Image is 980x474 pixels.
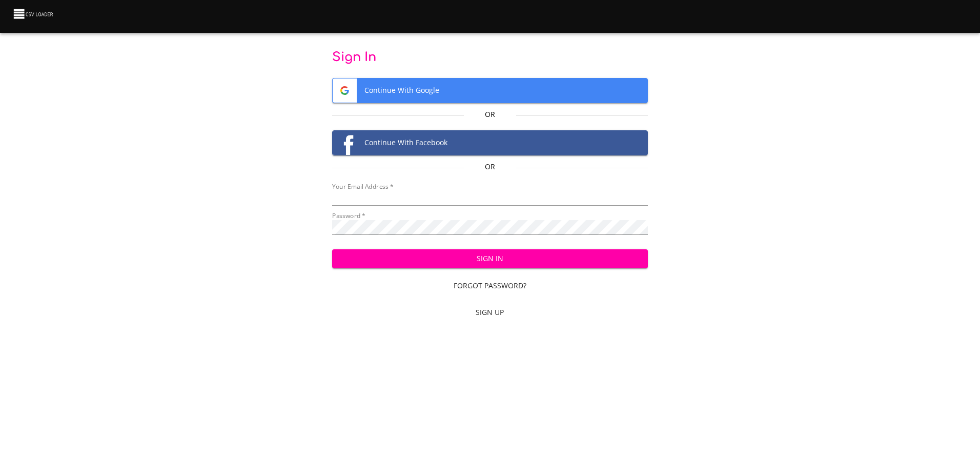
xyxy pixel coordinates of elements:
span: Forgot Password? [336,280,644,292]
span: Sign Up [336,306,644,319]
button: Google logoContinue With Google [332,78,648,103]
a: Sign Up [332,303,648,322]
label: Password [332,213,365,219]
p: Or [464,162,517,172]
a: Forgot Password? [332,276,648,295]
img: Google logo [333,78,357,103]
span: Sign In [340,252,640,265]
span: Continue With Google [333,78,647,103]
span: Continue With Facebook [333,131,647,155]
p: Sign In [332,49,648,66]
button: Sign In [332,249,648,268]
p: Or [464,109,517,120]
img: CSV Loader [12,7,55,21]
label: Your Email Address [332,184,393,190]
button: Facebook logoContinue With Facebook [332,130,648,155]
img: Facebook logo [333,131,357,155]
